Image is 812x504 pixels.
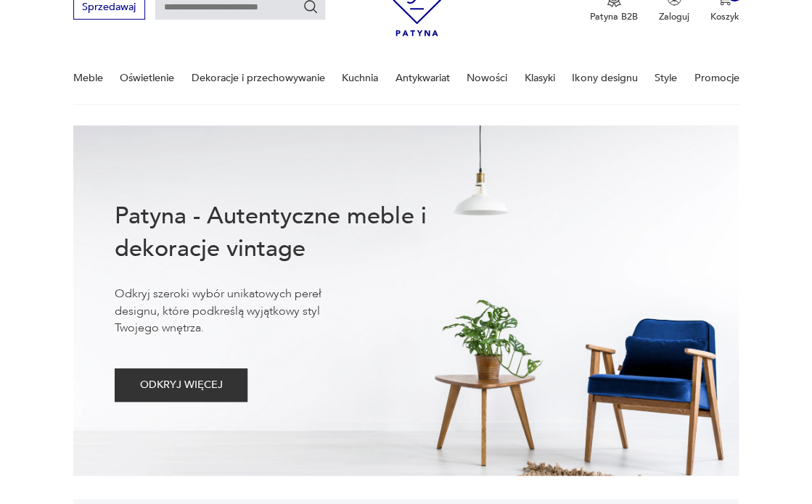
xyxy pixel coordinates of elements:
[525,53,555,103] a: Klasyki
[115,368,247,402] button: ODKRYJ WIĘCEJ
[590,10,638,23] p: Patyna B2B
[115,286,363,336] p: Odkryj szeroki wybór unikatowych pereł designu, które podkreślą wyjątkowy styl Twojego wnętrza.
[192,53,325,103] a: Dekoracje i przechowywanie
[120,53,174,103] a: Oświetlenie
[395,53,450,103] a: Antykwariat
[572,53,637,103] a: Ikony designu
[659,10,689,23] p: Zaloguj
[73,4,145,12] a: Sprzedawaj
[467,53,507,103] a: Nowości
[73,53,103,103] a: Meble
[115,200,467,265] h1: Patyna - Autentyczne meble i dekoracje vintage
[115,381,247,390] a: ODKRYJ WIĘCEJ
[694,53,739,103] a: Promocje
[710,10,739,23] p: Koszyk
[655,53,677,103] a: Style
[342,53,378,103] a: Kuchnia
